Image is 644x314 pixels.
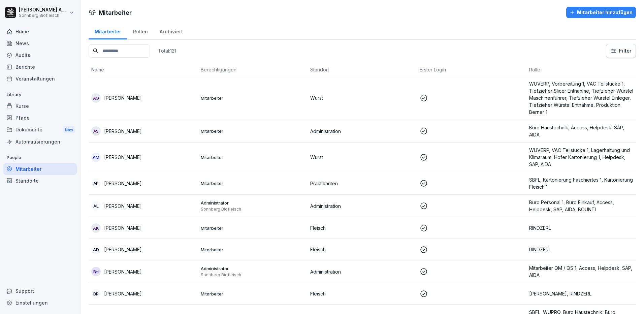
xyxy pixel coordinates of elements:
[198,63,308,76] th: Berechtigungen
[3,26,77,37] a: Home
[570,9,633,16] div: Mitarbeiter hinzufügen
[3,37,77,49] a: News
[310,128,414,135] p: Administration
[310,94,414,101] p: Wurst
[529,147,633,168] p: WUVERP, VAC Teilstücke 1, Lagerhaltung und Klimaraum, Hofer Kartonierung 1, Helpdesk, SAP, AIDA
[310,268,414,275] p: Administration
[3,89,77,100] p: Library
[201,95,305,101] p: Mitarbeiter
[91,93,101,103] div: AG
[201,154,305,160] p: Mitarbeiter
[610,48,632,54] div: Filter
[201,291,305,297] p: Mitarbeiter
[3,61,77,73] a: Berichte
[529,246,633,253] p: RINDZERL
[91,126,101,136] div: AS
[201,272,305,278] p: Sonnberg Biofleisch
[308,63,417,76] th: Standort
[3,175,77,187] a: Standorte
[104,290,142,297] p: [PERSON_NAME]
[89,63,198,76] th: Name
[3,124,77,136] div: Dokumente
[63,126,75,134] div: New
[201,207,305,212] p: Sonnberg Biofleisch
[529,290,633,297] p: [PERSON_NAME], RINDZERL
[201,225,305,231] p: Mitarbeiter
[310,202,414,210] p: Administration
[310,224,414,231] p: Fleisch
[310,154,414,161] p: Wurst
[3,124,77,136] a: DokumenteNew
[3,163,77,175] a: Mitarbeiter
[310,246,414,253] p: Fleisch
[310,290,414,297] p: Fleisch
[104,202,142,210] p: [PERSON_NAME]
[104,128,142,135] p: [PERSON_NAME]
[104,94,142,101] p: [PERSON_NAME]
[3,285,77,297] div: Support
[566,7,636,18] button: Mitarbeiter hinzufügen
[91,267,101,276] div: BH
[154,22,189,39] a: Archiviert
[91,245,101,254] div: AD
[3,297,77,309] a: Einstellungen
[3,136,77,148] a: Automatisierungen
[201,265,305,272] p: Administrator
[417,63,526,76] th: Erster Login
[91,153,101,162] div: AM
[104,246,142,253] p: [PERSON_NAME]
[19,7,68,13] p: [PERSON_NAME] Anibas
[201,200,305,206] p: Administrator
[91,223,101,233] div: AK
[19,13,68,18] p: Sonnberg Biofleisch
[606,44,636,58] button: Filter
[3,112,77,124] a: Pfade
[3,100,77,112] a: Kurse
[104,224,142,231] p: [PERSON_NAME]
[201,247,305,253] p: Mitarbeiter
[104,154,142,161] p: [PERSON_NAME]
[89,22,127,39] a: Mitarbeiter
[3,152,77,163] p: People
[127,22,154,39] a: Rollen
[201,128,305,134] p: Mitarbeiter
[91,179,101,188] div: AP
[529,176,633,190] p: SBFL, Kartonierung Faschiertes 1, Kartonierung Fleisch 1
[158,48,176,54] p: Total: 121
[526,63,636,76] th: Rolle
[99,8,132,17] h1: Mitarbeiter
[3,73,77,85] a: Veranstaltungen
[201,180,305,186] p: Mitarbeiter
[3,49,77,61] a: Audits
[529,124,633,138] p: Büro Haustechnik, Access, Helpdesk, SAP, AIDA
[529,264,633,279] p: Mitarbeiter QM / QS 1, Access, Helpdesk, SAP, AIDA
[91,201,101,211] div: AL
[529,224,633,231] p: RINDZERL
[529,199,633,213] p: Büro Personal 1, Büro Einkauf, Access, Helpdesk, SAP, AIDA, BOUNTI
[310,180,414,187] p: Praktikanten
[104,180,142,187] p: [PERSON_NAME]
[91,289,101,299] div: BP
[529,80,633,116] p: WUVERP, Vorbereitung 1, VAC Teilstücke 1, Tiefzieher Slicer Entnahme, Tiefzieher Würstel Maschine...
[104,268,142,275] p: [PERSON_NAME]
